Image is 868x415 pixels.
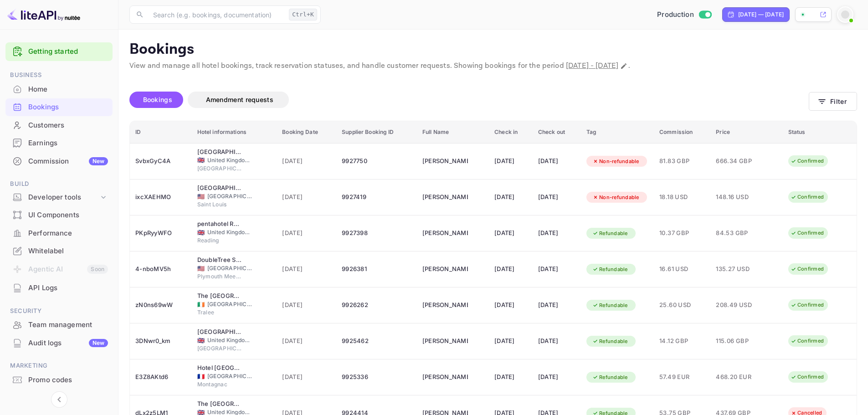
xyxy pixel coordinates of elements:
[533,121,581,143] th: Check out
[89,339,108,347] div: New
[494,370,527,384] div: [DATE]
[5,242,113,260] div: Whitelabel
[5,153,113,169] a: CommissionNew
[657,10,694,20] span: Production
[716,336,761,346] span: 115.06 GBP
[135,190,186,205] div: ixcXAEHMO
[28,120,108,131] div: Customers
[197,157,205,163] span: United Kingdom of Great Britain and Northern Ireland
[197,302,205,307] span: Ireland
[197,328,243,337] div: Hilton Garden Inn Glasgow City Centre
[197,364,243,373] div: Hotel Les Rocailles
[494,154,527,169] div: [DATE]
[28,320,108,330] div: Team management
[197,220,243,229] div: pentahotel Reading
[282,228,331,238] span: [DATE]
[28,228,108,239] div: Performance
[716,192,761,202] span: 148.16 USD
[809,92,857,111] button: Filter
[586,372,634,383] div: Refundable
[586,156,645,167] div: Non-refundable
[197,148,243,157] div: Ellenborough Park
[5,206,113,223] a: UI Components
[785,371,830,383] div: Confirmed
[659,300,705,310] span: 25.60 USD
[289,9,317,20] div: Ctrl+K
[494,334,527,348] div: [DATE]
[586,336,634,347] div: Refundable
[538,334,575,348] div: [DATE]
[28,338,108,348] div: Audit logs
[5,42,113,61] div: Getting started
[28,84,108,95] div: Home
[586,300,634,311] div: Refundable
[5,316,113,334] div: Team management
[417,121,489,143] th: Full Name
[659,228,705,238] span: 10.37 GBP
[28,138,108,149] div: Earnings
[197,200,243,209] span: Saint Louis
[586,228,634,239] div: Refundable
[282,156,331,166] span: [DATE]
[653,10,715,20] div: Switch to Sandbox mode
[135,262,186,277] div: 4-nboMV5h
[130,121,192,143] th: ID
[207,192,253,200] span: [GEOGRAPHIC_DATA]
[28,102,108,113] div: Bookings
[197,344,243,353] span: [GEOGRAPHIC_DATA]
[5,70,113,80] span: Business
[28,246,108,256] div: Whitelabel
[5,225,113,242] div: Performance
[282,264,331,274] span: [DATE]
[197,374,205,379] span: France
[422,298,468,313] div: Bryan Kennedy
[28,192,99,203] div: Developer tools
[143,96,172,103] span: Bookings
[197,266,205,272] span: United States of America
[738,10,784,19] div: [DATE] — [DATE]
[7,7,80,22] img: LiteAPI logo
[197,400,243,409] div: The Maids Head Hotel
[129,41,857,59] p: Bookings
[206,96,273,103] span: Amendment requests
[785,263,830,275] div: Confirmed
[716,264,761,274] span: 135.27 USD
[282,336,331,346] span: [DATE]
[785,227,830,239] div: Confirmed
[538,298,575,313] div: [DATE]
[783,121,857,143] th: Status
[659,336,705,346] span: 14.12 GBP
[5,334,113,351] a: Audit logsNew
[5,242,113,259] a: Whitelabel
[716,372,761,382] span: 468.20 EUR
[89,157,108,165] div: New
[566,61,618,71] span: [DATE] - [DATE]
[342,226,411,241] div: 9927398
[282,192,331,202] span: [DATE]
[135,298,186,313] div: zN0ns69wW
[5,371,113,389] div: Promo codes
[5,279,113,296] a: API Logs
[207,228,253,236] span: United Kingdom of [GEOGRAPHIC_DATA] and [GEOGRAPHIC_DATA]
[785,335,830,347] div: Confirmed
[277,121,336,143] th: Booking Date
[342,370,411,384] div: 9925336
[716,300,761,310] span: 208.49 USD
[785,155,830,167] div: Confirmed
[422,370,468,384] div: Marie Ruttiens
[28,156,108,167] div: Commission
[207,156,253,164] span: United Kingdom of [GEOGRAPHIC_DATA] and [GEOGRAPHIC_DATA]
[494,226,527,241] div: [DATE]
[282,300,331,310] span: [DATE]
[197,256,243,265] div: DoubleTree Suites by Hilton Hotel Philadelphia West
[135,370,186,384] div: E3Z8AKtd6
[5,225,113,241] a: Performance
[5,117,113,134] div: Customers
[659,156,705,166] span: 81.83 GBP
[336,121,417,143] th: Supplier Booking ID
[659,192,705,202] span: 18.18 USD
[5,371,113,388] a: Promo codes
[422,226,468,241] div: Colm Murphy
[28,375,108,385] div: Promo codes
[5,334,113,352] div: Audit logsNew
